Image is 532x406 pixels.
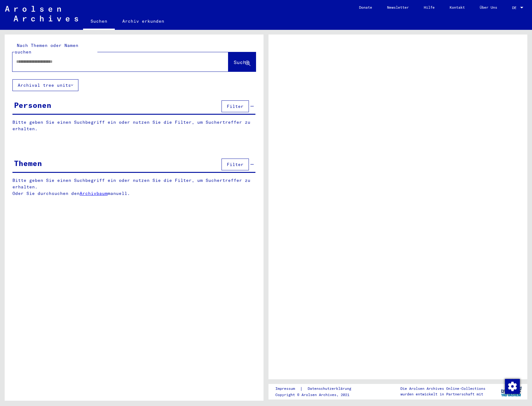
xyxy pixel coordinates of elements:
[512,6,519,10] span: DE
[15,43,78,55] mat-label: Nach Themen oder Namen suchen
[227,162,244,167] span: Filter
[227,104,244,109] span: Filter
[222,159,249,170] button: Filter
[500,384,523,399] img: yv_logo.png
[14,99,51,111] div: Personen
[400,391,485,397] p: wurden entwickelt in Partnerschaft mit
[505,379,520,394] div: Zustimmung ändern
[12,119,255,132] p: Bitte geben Sie einen Suchbegriff ein oder nutzen Sie die Filter, um Suchertreffer zu erhalten.
[228,52,256,72] button: Suche
[80,191,108,196] a: Archivbaum
[115,14,172,29] a: Archiv erkunden
[14,158,42,169] div: Themen
[83,14,115,30] a: Suchen
[400,386,485,391] p: Die Arolsen Archives Online-Collections
[234,59,249,65] span: Suche
[12,79,78,91] button: Archival tree units
[275,385,300,392] a: Impressum
[275,392,359,398] p: Copyright © Arolsen Archives, 2021
[505,379,520,394] img: Zustimmung ändern
[12,177,256,197] p: Bitte geben Sie einen Suchbegriff ein oder nutzen Sie die Filter, um Suchertreffer zu erhalten. O...
[222,100,249,112] button: Filter
[5,6,78,21] img: Arolsen_neg.svg
[303,385,359,392] a: Datenschutzerklärung
[275,385,359,392] div: |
